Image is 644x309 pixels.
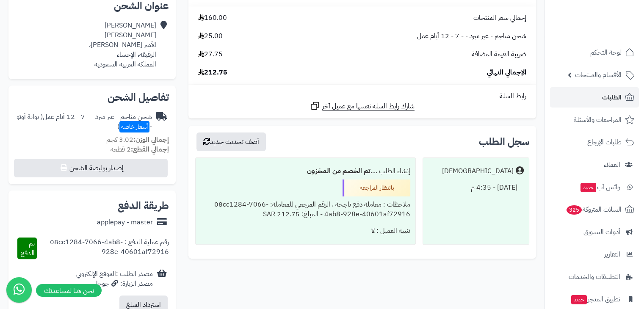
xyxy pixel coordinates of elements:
[201,196,410,223] div: ملاحظات : معاملة دفع ناجحة ، الرقم المرجعي للمعاملة: 08cc1284-7066-4ab8-928e-40601af72916 - المبل...
[106,135,169,145] small: 3.02 كجم
[111,144,169,154] small: 2 قطعة
[97,218,153,227] div: applepay - master
[76,279,153,289] div: مصدر الزيارة: جوجل
[570,293,620,305] span: تطبيق المتجر
[479,137,529,147] h3: سجل الطلب
[131,144,169,154] strong: إجمالي القطع:
[198,68,227,77] span: 212.75
[89,21,156,69] div: [PERSON_NAME] [PERSON_NAME] الأمير [PERSON_NAME]، الرقيقه، الإحساء المملكة العربية السعودية
[583,226,620,238] span: أدوات التسويق
[17,112,152,132] span: ( بوابة أوتو - )
[569,271,620,283] span: التطبيقات والخدمات
[550,244,639,265] a: التقارير
[571,295,587,304] span: جديد
[473,13,526,23] span: إجمالي سعر المنتجات
[566,204,622,215] span: السلات المتروكة
[550,267,639,287] a: التطبيقات والخدمات
[550,87,639,108] a: الطلبات
[198,13,227,23] span: 160.00
[201,223,410,239] div: تنبيه العميل : لا
[307,166,370,176] b: تم الخصم من المخزون
[76,269,153,289] div: مصدر الطلب :الموقع الإلكتروني
[550,222,639,242] a: أدوات التسويق
[550,110,639,130] a: المراجعات والأسئلة
[587,136,622,148] span: طلبات الإرجاع
[487,68,526,77] span: الإجمالي النهائي
[310,101,415,111] a: شارك رابط السلة نفسها مع عميل آخر
[15,92,169,102] h2: تفاصيل الشحن
[201,163,410,179] div: إنشاء الطلب ....
[575,69,622,81] span: الأقسام والمنتجات
[428,179,524,196] div: [DATE] - 4:35 م
[21,238,35,258] span: تم الدفع
[198,31,223,41] span: 25.00
[196,132,266,151] button: أضف تحديث جديد
[119,121,149,132] span: أسعار خاصة
[322,102,415,111] span: شارك رابط السلة نفسها مع عميل آخر
[602,91,622,103] span: الطلبات
[580,183,596,192] span: جديد
[14,159,168,177] button: إصدار بوليصة الشحن
[604,248,620,260] span: التقارير
[550,132,639,152] a: طلبات الإرجاع
[15,112,152,132] div: شحن مناجم - غير مبرد - - 7 - 12 أيام عمل
[118,201,169,211] h2: طريقة الدفع
[37,237,169,259] div: رقم عملية الدفع : 08cc1284-7066-4ab8-928e-40601af72916
[417,31,526,41] span: شحن مناجم - غير مبرد - - 7 - 12 أيام عمل
[550,177,639,197] a: وآتس آبجديد
[343,179,410,196] div: بانتظار المراجعة
[442,166,514,176] div: [DEMOGRAPHIC_DATA]
[580,181,620,193] span: وآتس آب
[550,154,639,175] a: العملاء
[198,50,223,59] span: 27.75
[550,199,639,220] a: السلات المتروكة325
[15,1,169,11] h2: عنوان الشحن
[192,91,533,101] div: رابط السلة
[550,42,639,63] a: لوحة التحكم
[567,205,582,215] span: 325
[472,50,526,59] span: ضريبة القيمة المضافة
[590,47,622,58] span: لوحة التحكم
[604,159,620,171] span: العملاء
[133,135,169,145] strong: إجمالي الوزن:
[574,114,622,126] span: المراجعات والأسئلة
